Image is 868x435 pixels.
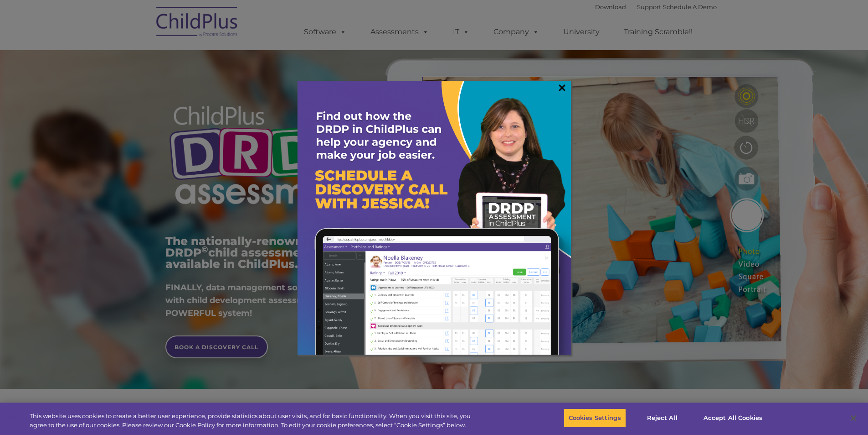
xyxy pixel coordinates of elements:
[557,83,567,92] a: ×
[843,408,863,428] button: Close
[30,412,478,430] div: This website uses cookies to create a better user experience, provide statistics about user visit...
[564,409,626,428] button: Cookies Settings
[699,409,767,428] button: Accept All Cookies
[634,409,691,428] button: Reject All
